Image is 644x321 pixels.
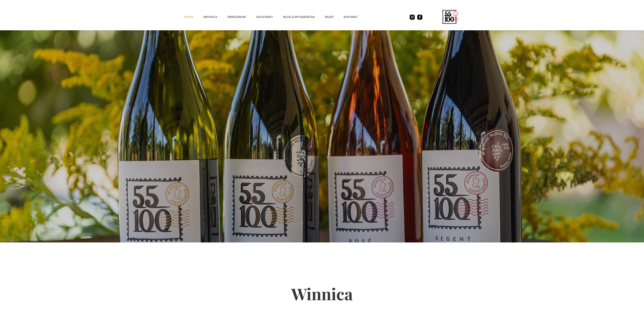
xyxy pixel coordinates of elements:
[203,9,227,24] a: winnica
[325,9,344,24] a: SKLEP
[256,9,283,24] a: vouchery
[184,9,203,24] a: Home
[283,9,325,24] a: Blog & Wydarzenia
[344,9,368,24] a: kontakt
[227,9,256,24] a: ZWIEDZANIE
